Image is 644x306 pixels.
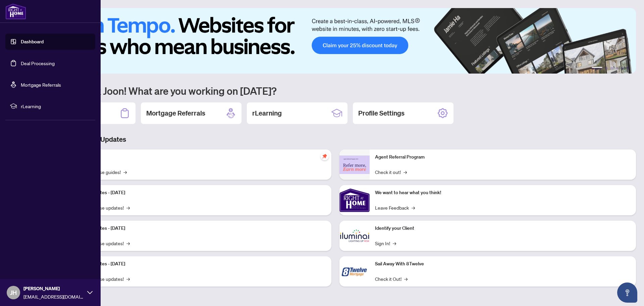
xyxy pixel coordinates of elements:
span: pushpin [321,152,329,160]
p: We want to hear what you think! [375,189,631,196]
p: Sail Away With 8Twelve [375,260,631,268]
button: 6 [627,67,629,70]
p: Platform Updates - [DATE] [70,225,326,232]
img: Sail Away With 8Twelve [339,256,370,287]
span: → [404,275,408,282]
p: Platform Updates - [DATE] [70,260,326,268]
h3: Brokerage & Industry Updates [35,135,636,144]
span: JH [10,288,17,297]
h2: rLearning [252,108,282,118]
span: → [404,168,407,176]
a: Mortgage Referrals [21,82,61,88]
a: Leave Feedback→ [375,204,415,211]
h1: Welcome back Joon! What are you working on [DATE]? [35,84,636,97]
img: logo [5,3,26,19]
h2: Mortgage Referrals [146,108,205,118]
a: Sign In!→ [375,239,396,247]
span: → [393,239,396,247]
span: [PERSON_NAME] [23,285,84,292]
button: 2 [605,67,608,70]
button: Open asap [617,282,637,303]
span: → [126,275,130,282]
span: [EMAIL_ADDRESS][DOMAIN_NAME] [23,293,84,300]
img: We want to hear what you think! [339,185,370,215]
span: → [123,168,127,176]
span: → [126,239,130,247]
img: Identify your Client [339,221,370,251]
p: Self-Help [70,154,326,161]
a: Check it out!→ [375,168,407,176]
span: rLearning [21,102,91,110]
span: → [126,204,130,211]
button: 4 [616,67,619,70]
a: Dashboard [21,39,44,45]
h2: Profile Settings [358,108,405,118]
button: 5 [621,67,624,70]
img: Slide 0 [35,8,636,74]
p: Platform Updates - [DATE] [70,189,326,196]
img: Agent Referral Program [339,156,370,174]
a: Deal Processing [21,60,55,66]
span: → [412,204,415,211]
button: 3 [610,67,613,70]
p: Identify your Client [375,225,631,232]
a: Check it Out!→ [375,275,408,282]
button: 1 [592,67,602,70]
p: Agent Referral Program [375,154,631,161]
